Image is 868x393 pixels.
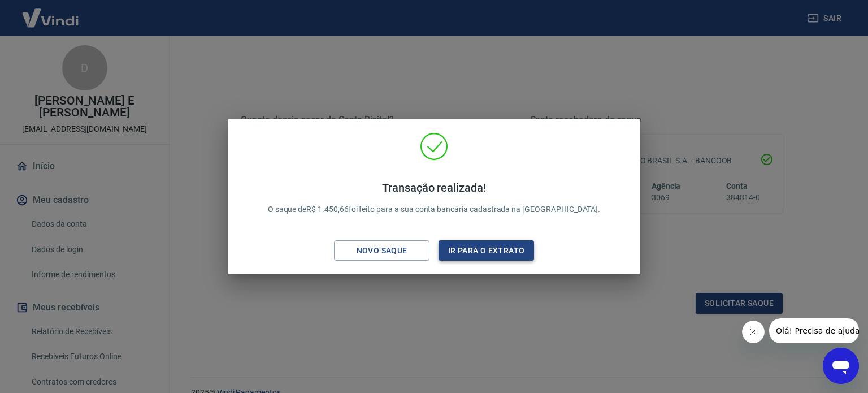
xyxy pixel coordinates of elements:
button: Ir para o extrato [439,240,534,261]
iframe: Botão para abrir a janela de mensagens [823,348,859,384]
p: O saque de R$ 1.450,66 foi feito para a sua conta bancária cadastrada na [GEOGRAPHIC_DATA]. [268,181,601,215]
iframe: Mensagem da empresa [769,318,859,343]
div: Novo saque [343,244,421,258]
iframe: Fechar mensagem [742,321,765,343]
span: Olá! Precisa de ajuda? [7,8,95,17]
h4: Transação realizada! [268,181,601,195]
button: Novo saque [334,240,429,261]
